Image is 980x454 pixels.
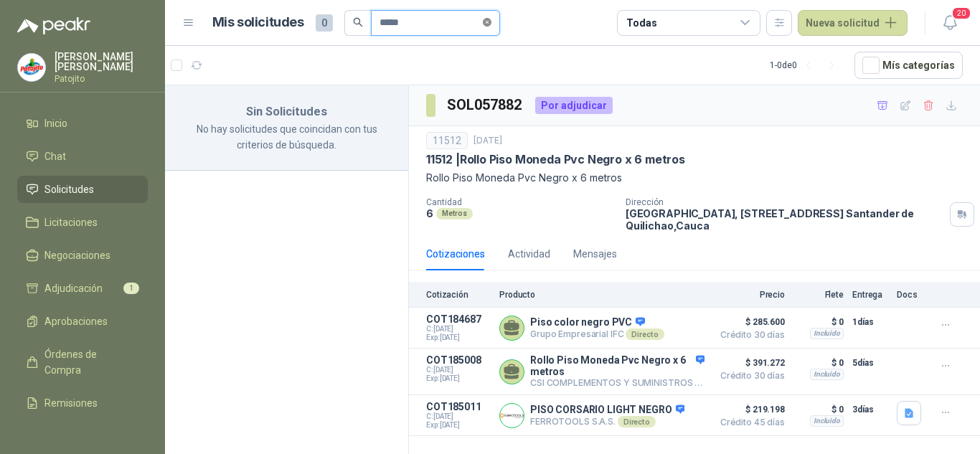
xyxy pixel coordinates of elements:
[626,328,664,340] div: Directo
[17,17,90,34] img: Logo peakr
[426,132,468,149] div: 11512
[530,404,684,417] p: PISO CORSARIO LIGHT NEGRO
[483,18,491,27] span: close-circle
[353,17,363,27] span: search
[44,395,98,411] span: Remisiones
[810,415,844,427] div: Incluido
[426,207,433,219] p: 6
[44,214,98,230] span: Licitaciones
[535,97,613,114] div: Por adjudicar
[530,354,705,377] p: Rollo Piso Moneda Pvc Negro x 6 metros
[793,290,844,300] p: Flete
[44,148,66,164] span: Chat
[713,290,785,300] p: Precio
[530,316,664,329] p: Piso color negro PVC
[55,52,148,72] p: [PERSON_NAME] [PERSON_NAME]
[182,103,391,121] h3: Sin Solicitudes
[18,54,45,81] img: Company Logo
[626,197,944,207] p: Dirección
[17,143,148,170] a: Chat
[17,176,148,203] a: Solicitudes
[473,134,502,148] p: [DATE]
[951,6,971,20] span: 20
[426,170,963,186] p: Rollo Piso Moneda Pvc Negro x 6 metros
[483,16,491,29] span: close-circle
[123,283,139,294] span: 1
[713,372,785,380] span: Crédito 30 días
[508,246,550,262] div: Actividad
[17,341,148,384] a: Órdenes de Compra
[426,354,491,366] p: COT185008
[626,15,656,31] div: Todas
[793,313,844,331] p: $ 0
[44,181,94,197] span: Solicitudes
[316,14,333,32] span: 0
[530,328,664,340] p: Grupo Empresarial IFC
[17,308,148,335] a: Aprobaciones
[426,421,491,430] span: Exp: [DATE]
[713,401,785,418] span: $ 219.198
[798,10,908,36] button: Nueva solicitud
[852,290,888,300] p: Entrega
[17,275,148,302] a: Adjudicación1
[436,208,473,219] div: Metros
[793,401,844,418] p: $ 0
[17,209,148,236] a: Licitaciones
[810,328,844,339] div: Incluido
[854,52,963,79] button: Mís categorías
[852,401,888,418] p: 3 días
[426,246,485,262] div: Cotizaciones
[499,290,705,300] p: Producto
[618,416,656,427] div: Directo
[426,334,491,342] span: Exp: [DATE]
[44,247,110,263] span: Negociaciones
[212,12,304,33] h1: Mis solicitudes
[793,354,844,372] p: $ 0
[713,418,785,427] span: Crédito 45 días
[426,412,491,421] span: C: [DATE]
[426,313,491,325] p: COT184687
[530,416,684,427] p: FERROTOOLS S.A.S.
[426,401,491,412] p: COT185011
[17,389,148,417] a: Remisiones
[852,313,888,331] p: 1 días
[44,115,67,131] span: Inicio
[810,369,844,380] div: Incluido
[426,152,685,167] p: 11512 | Rollo Piso Moneda Pvc Negro x 6 metros
[44,346,134,378] span: Órdenes de Compra
[937,10,963,36] button: 20
[713,313,785,331] span: $ 285.600
[17,242,148,269] a: Negociaciones
[55,75,148,83] p: Patojito
[44,280,103,296] span: Adjudicación
[852,354,888,372] p: 5 días
[182,121,391,153] p: No hay solicitudes que coincidan con tus criterios de búsqueda.
[573,246,617,262] div: Mensajes
[426,197,614,207] p: Cantidad
[17,110,148,137] a: Inicio
[500,404,524,427] img: Company Logo
[713,354,785,372] span: $ 391.272
[426,374,491,383] span: Exp: [DATE]
[426,290,491,300] p: Cotización
[626,207,944,232] p: [GEOGRAPHIC_DATA], [STREET_ADDRESS] Santander de Quilichao , Cauca
[770,54,843,77] div: 1 - 0 de 0
[447,94,524,116] h3: SOL057882
[897,290,925,300] p: Docs
[426,366,491,374] span: C: [DATE]
[713,331,785,339] span: Crédito 30 días
[44,313,108,329] span: Aprobaciones
[530,377,705,389] p: CSI COMPLEMENTOS Y SUMINISTROS INDUSTRIALES SAS
[426,325,491,334] span: C: [DATE]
